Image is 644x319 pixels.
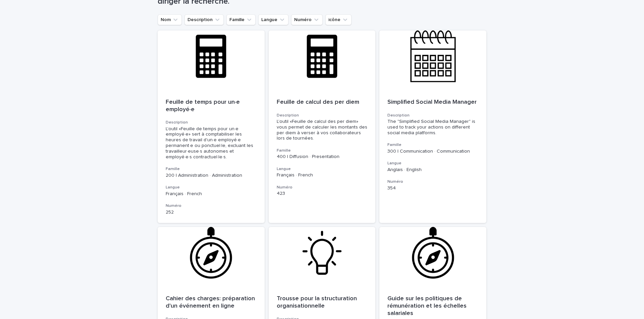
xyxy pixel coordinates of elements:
[166,191,257,197] p: Français · French
[277,172,368,178] p: Français · French
[387,179,478,184] h3: Numéro
[277,185,368,190] h3: Numéro
[387,113,478,118] h3: Description
[166,126,257,160] div: L'outil «Feuille de temps pour un·e employé·e» sert à comptabiliser les heures de travail d'un·e ...
[166,120,257,125] h3: Description
[387,161,478,166] h3: Langue
[387,295,478,317] p: Guide sur les politiques de rémunération et les échelles salariales
[379,30,486,223] a: Simplified Social Media ManagerDescriptionThe "Simplified Social Media Manager" is used to track ...
[166,173,257,178] p: 200 | Administration · Administration
[158,14,182,25] button: Nom
[277,166,368,172] h3: Langue
[387,185,478,191] p: 354
[277,119,368,141] div: L'outil «Feuille de calcul des per diem» vous permet de calculer les montants des per diem à vers...
[387,142,478,148] h3: Famille
[291,14,323,25] button: Numéro
[166,166,257,172] h3: Famille
[387,99,478,106] p: Simplified Social Media Manager
[277,113,368,118] h3: Description
[387,167,478,173] p: Anglais · English
[166,210,257,215] p: 252
[258,14,288,25] button: Langue
[387,119,478,136] div: The "Simplified Social Media Manager" is used to track your actions on different social media pla...
[269,30,376,223] a: Feuille de calcul des per diemDescriptionL'outil «Feuille de calcul des per diem» vous permet de ...
[277,99,368,106] p: Feuille de calcul des per diem
[166,203,257,209] h3: Numéro
[277,154,368,160] p: 400 | Diffusion · Presentation
[166,295,257,310] p: Cahier des charges: préparation d'un événement en ligne
[277,148,368,153] h3: Famille
[184,14,224,25] button: Description
[226,14,256,25] button: Famille
[166,99,257,113] p: Feuille de temps pour un·e employé·e
[158,30,265,223] a: Feuille de temps pour un·e employé·eDescriptionL'outil «Feuille de temps pour un·e employé·e» ser...
[277,191,368,196] p: 423
[325,14,352,25] button: icône
[277,295,368,310] p: Trousse pour la structuration organisationnelle
[166,185,257,190] h3: Langue
[387,149,478,154] p: 300 | Communication · Communication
